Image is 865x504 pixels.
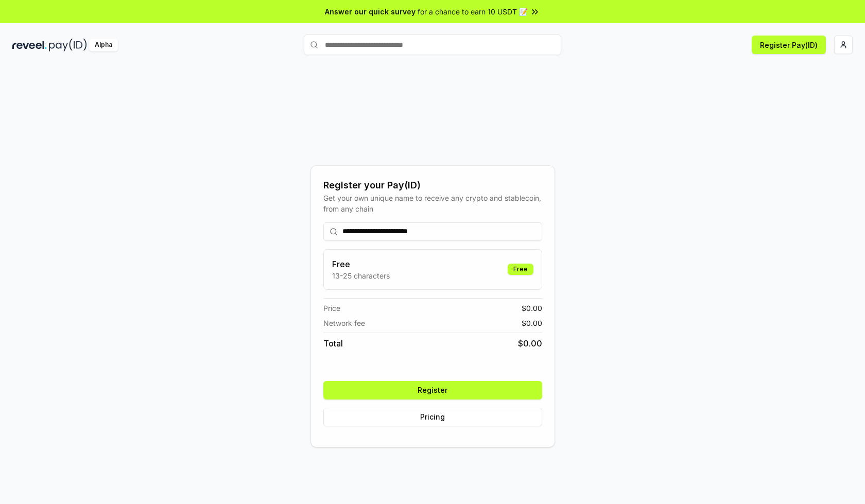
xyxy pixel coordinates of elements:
p: 13-25 characters [332,270,390,281]
span: $ 0.00 [518,337,542,350]
div: Alpha [89,39,118,51]
button: Register [323,381,542,399]
button: Pricing [323,408,542,426]
h3: Free [332,258,390,270]
span: Answer our quick survey [325,6,416,17]
div: Get your own unique name to receive any crypto and stablecoin, from any chain [323,193,542,214]
span: for a chance to earn 10 USDT 📝 [418,6,528,17]
span: $ 0.00 [522,303,542,314]
span: Price [323,303,340,314]
span: Network fee [323,318,365,328]
span: Total [323,337,343,350]
div: Free [508,264,533,275]
img: pay_id [49,39,87,51]
button: Register Pay(ID) [752,36,826,54]
div: Register your Pay(ID) [323,178,542,193]
img: reveel_dark [12,39,47,51]
span: $ 0.00 [522,318,542,328]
